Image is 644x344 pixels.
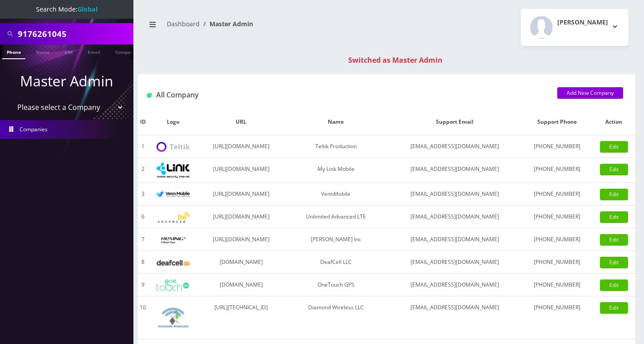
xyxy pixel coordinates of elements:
td: [EMAIL_ADDRESS][DOMAIN_NAME] [388,296,522,339]
img: DeafCell LLC [157,260,190,266]
th: Support Email [388,109,522,135]
div: Switched as Master Admin [147,55,644,65]
input: Search All Companies [18,25,131,42]
td: [EMAIL_ADDRESS][DOMAIN_NAME] [388,158,522,183]
img: Diamond Wireless LLC [157,301,190,334]
img: Teltik Production [157,142,190,152]
a: Edit [600,141,628,153]
td: [PERSON_NAME] Inc [284,228,387,251]
td: [URL][DOMAIN_NAME] [198,158,284,183]
a: Edit [600,257,628,268]
a: Edit [600,164,628,175]
h2: [PERSON_NAME] [557,19,608,26]
td: [DOMAIN_NAME] [198,274,284,296]
a: Edit [600,189,628,200]
nav: breadcrumb [145,15,380,40]
td: Teltik Production [284,135,387,158]
td: [EMAIL_ADDRESS][DOMAIN_NAME] [388,228,522,251]
td: Diamond Wireless LLC [284,296,387,339]
a: Edit [600,279,628,291]
td: [PHONE_NUMBER] [522,135,592,158]
td: 10 [138,296,148,339]
td: 1 [138,135,148,158]
td: [EMAIL_ADDRESS][DOMAIN_NAME] [388,251,522,274]
img: My Link Mobile [157,162,190,178]
td: [URL][DOMAIN_NAME] [198,183,284,206]
span: Search Mode: [36,5,97,13]
td: [EMAIL_ADDRESS][DOMAIN_NAME] [388,135,522,158]
img: OneTouch GPS [157,279,190,291]
th: Support Phone [522,109,592,135]
h1: All Company [147,91,544,99]
td: [EMAIL_ADDRESS][DOMAIN_NAME] [388,274,522,296]
td: 2 [138,158,148,183]
span: Companies [20,125,48,133]
td: 7 [138,228,148,251]
th: Name [284,109,387,135]
td: My Link Mobile [284,158,387,183]
td: [URL][DOMAIN_NAME] [198,228,284,251]
td: [DOMAIN_NAME] [198,251,284,274]
td: 8 [138,251,148,274]
td: [PHONE_NUMBER] [522,251,592,274]
strong: Global [77,5,97,13]
td: [PHONE_NUMBER] [522,158,592,183]
td: [PHONE_NUMBER] [522,228,592,251]
td: [PHONE_NUMBER] [522,296,592,339]
td: Unlimited Advanced LTE [284,206,387,228]
td: [PHONE_NUMBER] [522,183,592,206]
li: Master Admin [200,19,253,28]
td: [URL][TECHNICAL_ID] [198,296,284,339]
td: VennMobile [284,183,387,206]
th: Action [592,109,635,135]
a: Dashboard [167,20,200,28]
a: Company [111,45,141,58]
a: SIM [60,45,77,58]
th: Logo [148,109,198,135]
td: 3 [138,183,148,206]
a: Name [32,45,54,58]
img: All Company [147,93,152,98]
a: Edit [600,234,628,246]
td: [EMAIL_ADDRESS][DOMAIN_NAME] [388,183,522,206]
a: Email [83,45,105,58]
td: [PHONE_NUMBER] [522,274,592,296]
img: VennMobile [157,191,190,198]
a: Phone [2,45,25,59]
td: [URL][DOMAIN_NAME] [198,206,284,228]
th: ID [138,109,148,135]
img: Unlimited Advanced LTE [157,212,190,223]
a: Add New Company [557,87,623,99]
a: Edit [600,211,628,223]
td: DeafCell LLC [284,251,387,274]
button: [PERSON_NAME] [521,9,628,46]
td: [EMAIL_ADDRESS][DOMAIN_NAME] [388,206,522,228]
td: OneTouch GPS [284,274,387,296]
img: Rexing Inc [157,236,190,244]
td: 6 [138,206,148,228]
td: 9 [138,274,148,296]
td: [PHONE_NUMBER] [522,206,592,228]
a: Edit [600,302,628,314]
td: [URL][DOMAIN_NAME] [198,135,284,158]
th: URL [198,109,284,135]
